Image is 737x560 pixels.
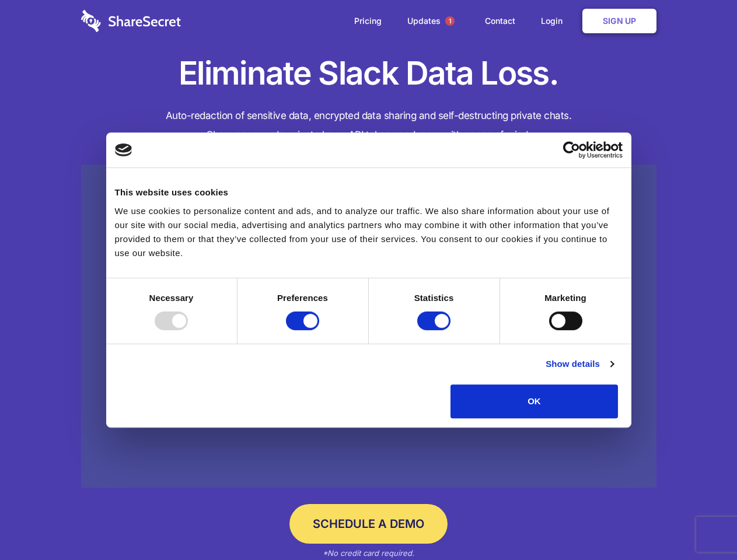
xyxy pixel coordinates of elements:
h4: Auto-redaction of sensitive data, encrypted data sharing and self-destructing private chats. Shar... [81,106,656,145]
strong: Statistics [414,293,454,303]
a: Schedule a Demo [289,504,448,544]
a: Wistia video thumbnail [81,164,656,488]
span: 1 [445,16,455,26]
strong: Marketing [544,293,586,303]
a: Show details [546,357,613,371]
img: logo-wordmark-white-trans-d4663122ce5f474addd5e946df7df03e33cb6a1c49d2221995e7729f52c070b2.svg [81,10,181,32]
div: We use cookies to personalize content and ads, and to analyze our traffic. We also share informat... [115,204,623,260]
strong: Preferences [277,293,328,303]
em: *No credit card required. [323,548,414,558]
img: logo [115,143,132,156]
strong: Necessary [149,293,194,303]
button: OK [450,384,618,418]
a: Pricing [343,3,393,39]
a: Usercentrics Cookiebot - opens in a new window [521,141,623,159]
a: Contact [473,3,527,39]
div: This website uses cookies [115,185,623,199]
h1: Eliminate Slack Data Loss. [81,52,656,94]
a: Sign Up [582,9,656,33]
a: Login [529,3,580,39]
